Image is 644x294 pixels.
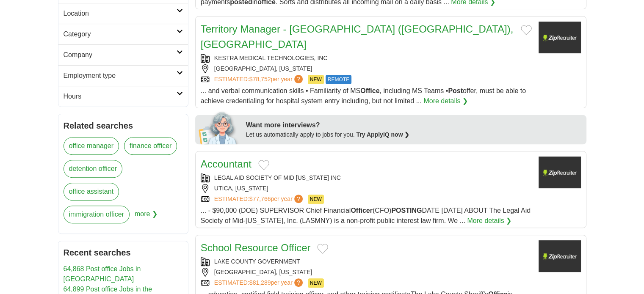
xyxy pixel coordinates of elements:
a: Hours [58,86,188,107]
button: Add to favorite jobs [317,244,328,254]
span: $78,752 [249,76,271,82]
h2: Related searches [64,119,183,132]
div: KESTRA MEDICAL TECHNOLOGIES, INC [201,54,532,63]
a: More details ❯ [467,216,511,226]
div: [GEOGRAPHIC_DATA], [US_STATE] [201,268,532,277]
div: Want more interviews? [246,120,581,130]
span: ? [294,195,303,203]
div: UTICA, [US_STATE] [201,184,532,193]
div: LAKE COUNTY GOVERNMENT [201,257,532,266]
span: ... - $90,000 (DOE) SUPERVISOR Chief Financial (CFO) DATE [DATE] ABOUT The Legal Aid Society of M... [201,207,531,224]
div: Let us automatically apply to jobs for you. [246,130,581,139]
a: School Resource Officer [201,242,311,253]
h2: Category [64,29,177,39]
span: $77,766 [249,195,271,202]
img: apply-iq-scientist.png [199,110,240,144]
strong: Post [448,87,463,94]
a: immigration officer [64,206,130,223]
a: Company [58,44,188,65]
span: NEW [308,278,324,288]
span: NEW [308,195,324,204]
h2: Hours [64,91,177,102]
a: ESTIMATED:$77,766per year? [214,195,304,204]
span: REMOTE [326,75,351,84]
a: office assistant [64,183,119,201]
strong: POSTING [391,207,422,214]
a: More details ❯ [423,96,468,106]
strong: Officer [351,207,373,214]
a: ESTIMATED:$78,752per year? [214,75,304,84]
a: Location [58,3,188,24]
h2: Location [64,8,177,19]
a: ESTIMATED:$81,289per year? [214,278,304,288]
strong: Office [360,87,379,94]
button: Add to favorite jobs [521,25,532,35]
h2: Recent searches [64,246,183,259]
span: more ❯ [135,206,158,228]
span: ? [294,278,303,287]
a: detention officer [64,160,123,178]
img: Company logo [539,157,581,188]
h2: Company [64,50,177,60]
a: 64,868 Post office Jobs in [GEOGRAPHIC_DATA] [64,265,141,283]
a: finance officer [124,137,177,155]
div: [GEOGRAPHIC_DATA], [US_STATE] [201,64,532,73]
a: Employment type [58,65,188,86]
img: Company logo [539,240,581,272]
a: office manager [64,137,119,155]
a: Accountant [201,158,252,170]
h2: Employment type [64,71,177,81]
span: ? [294,75,303,83]
span: $81,289 [249,279,271,286]
a: Try ApplyIQ now ❯ [357,131,410,138]
span: ... and verbal communication skills • Familiarity of MS , including MS Teams • offer, must be abl... [201,87,526,104]
a: Category [58,24,188,44]
button: Add to favorite jobs [258,160,269,170]
div: LEGAL AID SOCIETY OF MID [US_STATE] INC [201,173,532,182]
img: Company logo [539,22,581,53]
span: NEW [308,75,324,84]
a: Territory Manager - [GEOGRAPHIC_DATA] ([GEOGRAPHIC_DATA]), [GEOGRAPHIC_DATA] [201,23,513,50]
